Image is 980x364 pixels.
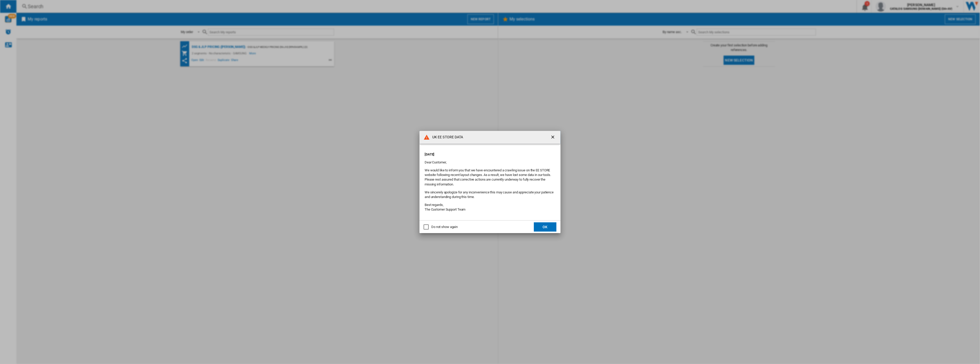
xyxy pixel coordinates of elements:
[425,203,555,212] p: Best regards, The Customer Support Team
[548,132,558,142] button: getI18NText('BUTTONS.CLOSE_DIALOG')
[534,222,556,232] button: OK
[425,190,555,199] p: We sincerely apologize for any inconvenience this may cause and appreciate your patience and unde...
[424,225,458,230] md-checkbox: Do not show again
[431,225,458,229] div: Do not show again
[425,152,434,156] strong: [DATE]
[425,168,555,187] p: We would like to inform you that we have encountered a crawling issue on the EE STORE website fol...
[550,134,556,141] ng-md-icon: getI18NText('BUTTONS.CLOSE_DIALOG')
[430,135,463,140] h4: UK EE STORE DATA
[425,160,555,165] p: Dear Customer,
